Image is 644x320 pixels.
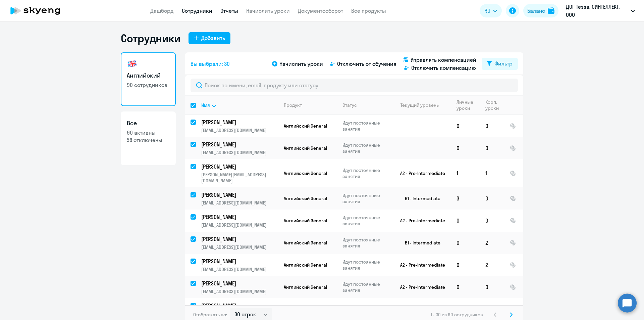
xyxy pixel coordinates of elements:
td: 1 [480,159,504,187]
div: Продукт [284,102,337,108]
p: Идут постоянные занятия [342,281,388,293]
button: Добавить [189,32,230,44]
a: Все90 активны58 отключены [121,111,176,165]
a: [PERSON_NAME] [201,235,278,243]
button: Балансbalance [523,4,558,17]
a: [PERSON_NAME] [201,163,278,170]
span: Английский General [284,170,327,176]
td: 0 [480,137,504,159]
a: [PERSON_NAME] [201,213,278,221]
a: [PERSON_NAME] [201,141,278,148]
p: Идут постоянные занятия [342,120,388,132]
div: Текущий уровень [394,102,451,108]
p: [PERSON_NAME] [201,119,277,126]
td: 0 [451,115,480,137]
p: Идут постоянные занятия [342,167,388,179]
span: Английский General [284,123,327,129]
td: B1 - Intermediate [389,187,451,210]
p: [PERSON_NAME] [201,163,277,170]
p: [EMAIL_ADDRESS][DOMAIN_NAME] [201,200,278,206]
p: [PERSON_NAME] [201,141,277,148]
div: Имя [201,102,210,108]
div: Фильтр [494,59,513,67]
a: Сотрудники [182,7,212,14]
p: [PERSON_NAME] [201,302,277,309]
td: 0 [451,232,480,254]
p: ДОГ Tessa, СИНТЕЛЛЕКТ, ООО [566,3,628,19]
td: 0 [480,210,504,232]
p: [PERSON_NAME] [201,235,277,243]
a: Документооборот [298,7,343,14]
a: [PERSON_NAME] [201,191,278,198]
p: [PERSON_NAME][EMAIL_ADDRESS][DOMAIN_NAME] [201,172,278,184]
p: Идут постоянные занятия [342,215,388,227]
button: ДОГ Tessa, СИНТЕЛЛЕКТ, ООО [562,3,638,19]
a: Английский90 сотрудников [121,52,176,106]
td: 0 [451,137,480,159]
td: A2 - Pre-Intermediate [389,210,451,232]
p: [EMAIL_ADDRESS][DOMAIN_NAME] [201,288,278,294]
div: Баланс [527,7,545,15]
td: 0 [451,276,480,298]
span: Английский General [284,145,327,151]
a: [PERSON_NAME] [201,119,278,126]
div: Имя [201,102,278,108]
p: Идут постоянные занятия [342,142,388,154]
span: Отображать по: [193,312,227,318]
p: 58 отключены [127,136,170,144]
p: [PERSON_NAME] [201,258,277,265]
td: 1 [451,159,480,187]
span: RU [484,7,490,15]
td: B1 - Intermediate [389,232,451,254]
a: Отчеты [220,7,238,14]
p: Идут постоянные занятия [342,237,388,249]
div: Статус [342,102,388,108]
p: 90 сотрудников [127,81,170,89]
div: Личные уроки [457,99,480,111]
p: [EMAIL_ADDRESS][DOMAIN_NAME] [201,127,278,133]
div: Добавить [201,34,225,42]
div: Продукт [284,102,302,108]
img: balance [548,7,554,14]
div: Личные уроки [457,99,475,111]
td: 0 [480,187,504,210]
p: [PERSON_NAME] [201,280,277,287]
a: Все продукты [351,7,386,14]
span: Вы выбрали: 30 [191,60,230,68]
div: Корп. уроки [485,99,500,111]
span: Отключить от обучения [337,60,396,68]
a: [PERSON_NAME] [201,280,278,287]
td: 0 [451,210,480,232]
td: 0 [480,115,504,137]
span: Английский General [284,195,327,201]
p: [EMAIL_ADDRESS][DOMAIN_NAME] [201,266,278,272]
td: 2 [480,232,504,254]
p: [EMAIL_ADDRESS][DOMAIN_NAME] [201,244,278,250]
div: Корп. уроки [485,99,504,111]
a: Начислить уроки [246,7,290,14]
div: Текущий уровень [400,102,439,108]
td: A2 - Pre-Intermediate [389,276,451,298]
p: Идут постоянные занятия [342,259,388,271]
span: 1 - 30 из 90 сотрудников [431,312,483,318]
h3: Английский [127,71,170,80]
h3: Все [127,119,170,128]
td: A2 - Pre-Intermediate [389,254,451,276]
img: english [127,58,138,69]
input: Поиск по имени, email, продукту или статусу [191,79,518,92]
span: Английский General [284,218,327,224]
a: Дашборд [150,7,174,14]
p: Идут постоянные занятия [342,192,388,204]
p: 90 активны [127,129,170,136]
a: [PERSON_NAME] [201,258,278,265]
a: [PERSON_NAME] [201,302,278,309]
td: 0 [480,276,504,298]
td: 3 [451,187,480,210]
h1: Сотрудники [121,32,180,45]
div: Статус [342,102,357,108]
button: RU [480,4,502,17]
span: Управлять компенсацией [411,56,476,64]
td: 0 [451,254,480,276]
p: [EMAIL_ADDRESS][DOMAIN_NAME] [201,222,278,228]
